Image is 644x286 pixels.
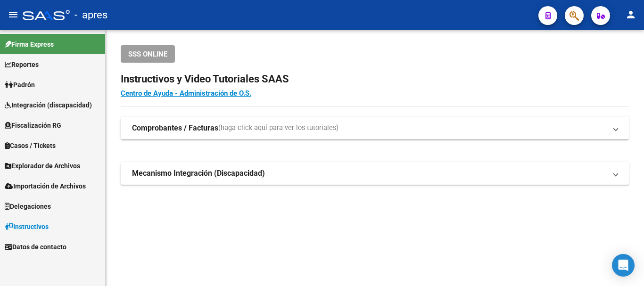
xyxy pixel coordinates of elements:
[132,168,265,179] strong: Mecanismo Integración (Discapacidad)
[132,123,218,133] strong: Comprobantes / Facturas
[8,9,19,20] mat-icon: menu
[218,123,339,133] span: (haga click aquí para ver los tutoriales)
[5,221,49,232] span: Instructivos
[5,201,51,212] span: Delegaciones
[121,162,629,185] mat-expansion-panel-header: Mecanismo Integración (Discapacidad)
[5,242,66,252] span: Datos de contacto
[121,45,175,63] button: SSS ONLINE
[5,100,92,110] span: Integración (discapacidad)
[5,120,61,131] span: Fiscalización RG
[5,181,86,191] span: Importación de Archivos
[612,254,635,277] div: Open Intercom Messenger
[5,39,54,49] span: Firma Express
[121,70,629,88] h2: Instructivos y Video Tutoriales SAAS
[5,161,80,171] span: Explorador de Archivos
[128,50,167,58] span: SSS ONLINE
[625,9,636,20] mat-icon: person
[5,59,39,70] span: Reportes
[74,5,107,25] span: - apres
[5,80,35,90] span: Padrón
[121,117,629,139] mat-expansion-panel-header: Comprobantes / Facturas(haga click aquí para ver los tutoriales)
[5,140,56,151] span: Casos / Tickets
[121,89,251,98] a: Centro de Ayuda - Administración de O.S.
